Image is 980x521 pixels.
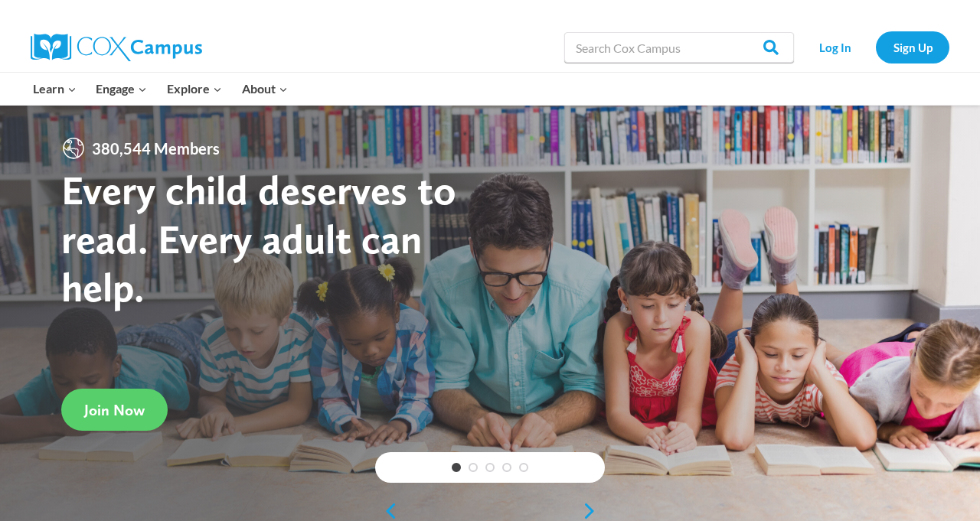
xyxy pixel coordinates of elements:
[485,463,495,472] a: 3
[96,79,147,99] span: Engage
[452,463,461,472] a: 1
[33,79,77,99] span: Learn
[61,165,456,311] strong: Every child deserves to read. Every adult can help.
[582,502,605,520] a: next
[31,34,202,61] img: Cox Campus
[519,463,528,472] a: 5
[86,136,226,161] span: 380,544 Members
[802,31,949,63] nav: Secondary Navigation
[167,79,222,99] span: Explore
[61,389,168,431] a: Join Now
[84,401,145,419] span: Join Now
[242,79,288,99] span: About
[876,31,949,63] a: Sign Up
[23,73,297,105] nav: Primary Navigation
[469,463,478,472] a: 2
[802,31,868,63] a: Log In
[502,463,511,472] a: 4
[375,502,398,520] a: previous
[564,32,794,63] input: Search Cox Campus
